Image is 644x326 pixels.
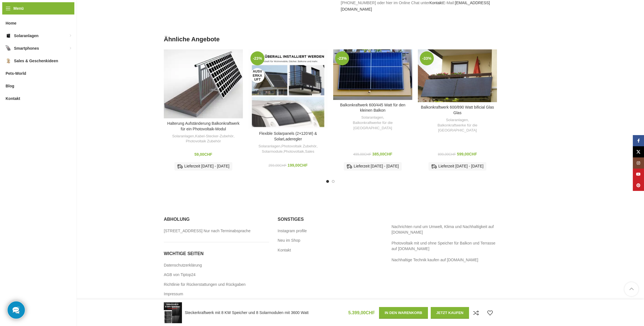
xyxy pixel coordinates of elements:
span: CHF [366,310,375,315]
a: Flexible Solarpanels (2×120 W) & SolarLaderegler [259,131,317,141]
span: Home [6,18,16,28]
span: CHF [449,152,456,156]
span: -33% [420,51,434,65]
span: Ausverkauft [250,68,264,83]
a: Neu im Shop [278,238,301,243]
a: Balkonkraftwerk 600/890 Watt bificial Glas Glas [421,105,494,115]
a: [STREET_ADDRESS] Nur nach Terminabsprache [164,228,251,234]
a: Photovoltaik Zubehör [186,139,221,144]
span: Kontakt [6,94,20,104]
span: Sales & Geschenkideen [14,56,58,66]
img: Solaranlagen [6,33,11,39]
li: Go to slide 2 [332,180,335,183]
a: Photovoltaik [284,149,304,154]
a: Balkonkraftwerk 600/445 Watt für den kleinen Balkon [333,49,412,100]
h5: Sonstiges [278,216,383,222]
div: 4 / 5 [415,49,500,174]
a: AGB von Tiptop24 [164,272,196,278]
bdi: 59,00 [195,152,212,157]
div: , [336,115,409,131]
bdi: 259,00 [269,164,287,167]
a: Datenschutzerklärung [164,263,202,268]
a: Solaranlagen [361,115,383,120]
a: Nachhaltige Technik kaufen auf [DOMAIN_NAME] [392,258,478,262]
span: CHF [300,163,308,167]
a: Sales [305,149,314,154]
a: Balkonkraftwerke für die [GEOGRAPHIC_DATA] [421,123,494,133]
bdi: 5.399,00 [348,310,375,315]
h5: Abholung [164,216,269,222]
div: Lieferzeit [DATE] - [DATE] [428,162,486,171]
a: Solarmodule [262,149,283,154]
a: Photovoltaik Zubehör [281,144,317,149]
span: CHF [364,152,371,156]
a: Pinterest Social Link [633,180,644,191]
div: , , , , [251,144,325,154]
a: Flexible Solarpanels (2×120 W) & SolarLaderegler [248,49,328,128]
span: CHF [279,164,287,167]
a: [EMAIL_ADDRESS][DOMAIN_NAME] [341,1,490,11]
a: Instagram profile [278,228,307,234]
a: Balkonkraftwerk 600/445 Watt für den kleinen Balkon [340,103,406,113]
span: Smartphones [14,43,39,53]
a: Kontakt [278,248,291,253]
a: Kabel-Stecker-Zubehör [195,134,233,139]
bdi: 499,00 [353,152,371,156]
a: Balkonkraftwerk 600/890 Watt bificial Glas Glas [418,49,497,102]
img: 3600 Watt Genehmigungsfrei [164,302,182,323]
a: Richtlinie für Rückerstattungen und Rückgaben [164,282,246,287]
span: CHF [384,152,392,156]
span: Solaranlagen [14,31,39,41]
bdi: 199,00 [288,163,308,167]
span: CHF [204,152,212,157]
img: Smartphones [6,45,11,51]
button: In den Warenkorb [379,307,428,319]
img: Sales & Geschenkideen [6,58,11,64]
span: -23% [335,51,349,65]
bdi: 599,00 [457,152,477,156]
a: Solaranlagen [172,134,194,139]
a: Impressum [164,291,184,297]
li: Go to slide 1 [326,180,329,183]
h5: Wichtige seiten [164,251,269,257]
a: Instagram Social Link [633,157,644,169]
a: YouTube Social Link [633,169,644,180]
span: Ähnliche Angebote [164,35,220,44]
a: Kontakt [429,1,442,5]
bdi: 385,00 [372,152,392,156]
div: 3 / 5 [330,49,415,174]
div: Lieferzeit [DATE] - [DATE] [344,162,401,171]
div: 2 / 5 [246,49,330,174]
span: Menü [13,5,24,11]
div: , [421,118,494,133]
button: Jetzt kaufen [431,307,469,319]
a: Scroll to top button [624,282,638,296]
span: -23% [250,51,264,65]
a: Solaranlagen [259,144,280,149]
a: Solaranlagen [446,118,468,123]
span: Blog [6,81,14,91]
bdi: 899,00 [438,152,456,156]
a: Photovoltaik mit und ohne Speicher für Balkon und Terrasse auf [DOMAIN_NAME] [392,241,496,251]
span: Pets-World [6,68,26,78]
h4: Steckerkraftwerk mit 8 KW Speicher und 8 Solarmodulen mit 3600 Watt [185,310,344,316]
span: CHF [469,152,477,156]
a: Halterung Aufständerung Balkonkraftwerk für ein Photovoltaik-Modul [167,121,239,131]
a: Halterung Aufständerung Balkonkraftwerk für ein Photovoltaik-Modul [164,49,243,118]
div: Lieferzeit [DATE] - [DATE] [174,162,232,171]
a: Balkonkraftwerke für die [GEOGRAPHIC_DATA] [336,120,409,131]
a: X Social Link [633,146,644,157]
a: Facebook Social Link [633,135,644,146]
div: 1 / 5 [161,49,246,174]
div: , , [167,134,240,144]
a: Nachrichten rund um Umwelt, Klima und Nachhaltigkeit auf [DOMAIN_NAME] [392,224,494,234]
